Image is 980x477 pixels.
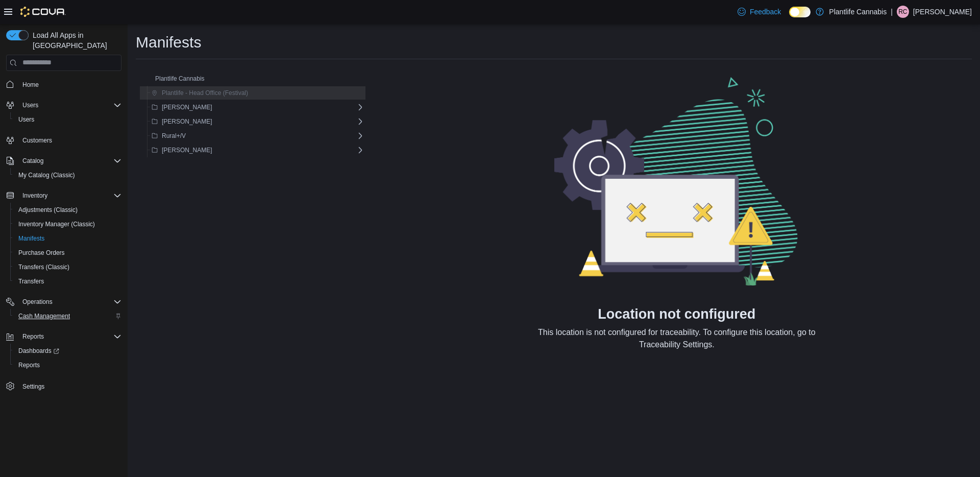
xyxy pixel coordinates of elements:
[10,358,126,372] button: Reports
[14,113,38,126] a: Users
[148,130,190,142] button: Rural+/V
[829,6,887,18] p: Plantlife Cannabis
[2,98,126,112] button: Users
[14,310,121,322] span: Cash Management
[162,89,248,97] span: Plantlife - Head Office (Festival)
[2,188,126,203] button: Inventory
[2,154,126,168] button: Catalog
[141,73,209,85] button: Plantlife Cannabis
[2,133,126,148] button: Customers
[18,296,57,308] button: Operations
[554,76,799,286] img: Page Loading Error Image
[10,344,126,358] a: Dashboards
[18,99,42,111] button: Users
[6,73,121,420] nav: Complex example
[14,275,48,288] a: Transfers
[10,260,126,274] button: Transfers (Classic)
[14,169,121,181] span: My Catalog (Classic)
[14,261,73,273] a: Transfers (Classic)
[14,345,121,357] span: Dashboards
[733,2,785,22] a: Feedback
[898,6,907,18] span: RC
[14,275,121,288] span: Transfers
[14,247,121,259] span: Purchase Orders
[155,75,205,83] span: Plantlife Cannabis
[10,217,126,231] button: Inventory Manager (Classic)
[18,79,43,91] a: Home
[14,204,82,216] a: Adjustments (Classic)
[18,99,121,111] span: Users
[10,168,126,182] button: My Catalog (Classic)
[162,117,212,126] span: [PERSON_NAME]
[22,136,52,145] span: Customers
[14,204,121,216] span: Adjustments (Classic)
[18,249,65,257] span: Purchase Orders
[891,6,893,18] p: |
[18,379,121,392] span: Settings
[14,232,121,245] span: Manifests
[18,380,48,393] a: Settings
[22,101,38,109] span: Users
[18,347,59,355] span: Dashboards
[148,115,216,128] button: [PERSON_NAME]
[20,7,66,17] img: Cova
[789,7,811,17] input: Dark Mode
[22,157,43,165] span: Catalog
[14,359,44,371] a: Reports
[29,30,121,51] span: Load All Apps in [GEOGRAPHIC_DATA]
[22,332,44,341] span: Reports
[789,17,790,18] span: Dark Mode
[162,146,212,154] span: [PERSON_NAME]
[14,218,99,230] a: Inventory Manager (Classic)
[18,115,34,124] span: Users
[14,359,121,371] span: Reports
[14,345,63,357] a: Dashboards
[18,171,75,179] span: My Catalog (Classic)
[22,383,44,391] span: Settings
[18,155,47,167] button: Catalog
[18,189,52,202] button: Inventory
[136,32,201,53] h1: Manifests
[18,330,121,343] span: Reports
[18,134,56,147] a: Customers
[10,203,126,217] button: Adjustments (Classic)
[14,113,121,126] span: Users
[2,77,126,92] button: Home
[22,192,47,200] span: Inventory
[10,246,126,260] button: Purchase Orders
[148,101,216,113] button: [PERSON_NAME]
[148,144,216,156] button: [PERSON_NAME]
[162,132,186,140] span: Rural+/V
[18,134,121,147] span: Customers
[10,112,126,127] button: Users
[14,169,79,181] a: My Catalog (Classic)
[14,232,48,245] a: Manifests
[10,231,126,246] button: Manifests
[18,234,44,243] span: Manifests
[18,296,121,308] span: Operations
[18,78,121,91] span: Home
[162,103,212,111] span: [PERSON_NAME]
[750,7,781,17] span: Feedback
[14,310,74,322] a: Cash Management
[2,378,126,393] button: Settings
[10,309,126,323] button: Cash Management
[18,277,44,285] span: Transfers
[897,6,909,18] div: Robert Cadieux
[18,330,48,343] button: Reports
[10,274,126,289] button: Transfers
[18,206,78,214] span: Adjustments (Classic)
[22,298,53,306] span: Operations
[913,6,972,18] p: [PERSON_NAME]
[14,261,121,273] span: Transfers (Classic)
[2,329,126,344] button: Reports
[2,295,126,309] button: Operations
[18,155,121,167] span: Catalog
[598,306,755,322] h1: Location not configured
[524,326,830,351] div: This location is not configured for traceability. To configure this location, go to Traceability ...
[18,361,40,369] span: Reports
[18,189,121,202] span: Inventory
[148,87,252,99] button: Plantlife - Head Office (Festival)
[14,218,121,230] span: Inventory Manager (Classic)
[22,81,39,89] span: Home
